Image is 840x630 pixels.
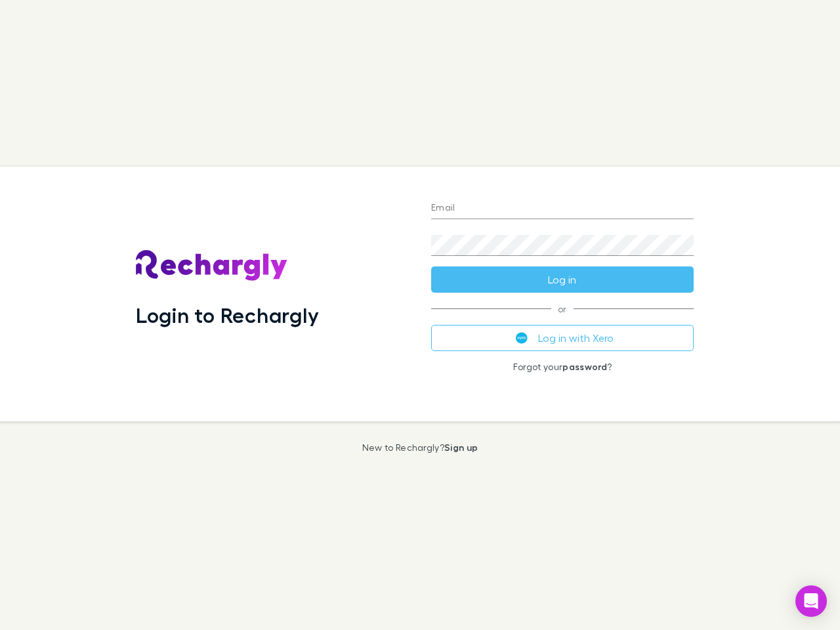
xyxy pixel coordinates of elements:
span: or [431,308,694,309]
p: Forgot your ? [431,362,694,372]
img: Xero's logo [516,332,528,344]
div: Open Intercom Messenger [795,585,827,617]
a: Sign up [444,442,478,453]
h1: Login to Rechargly [136,303,319,327]
button: Log in with Xero [431,325,694,351]
p: New to Rechargly? [362,442,478,453]
img: Rechargly's Logo [136,250,288,282]
button: Log in [431,266,694,293]
a: password [562,361,607,372]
